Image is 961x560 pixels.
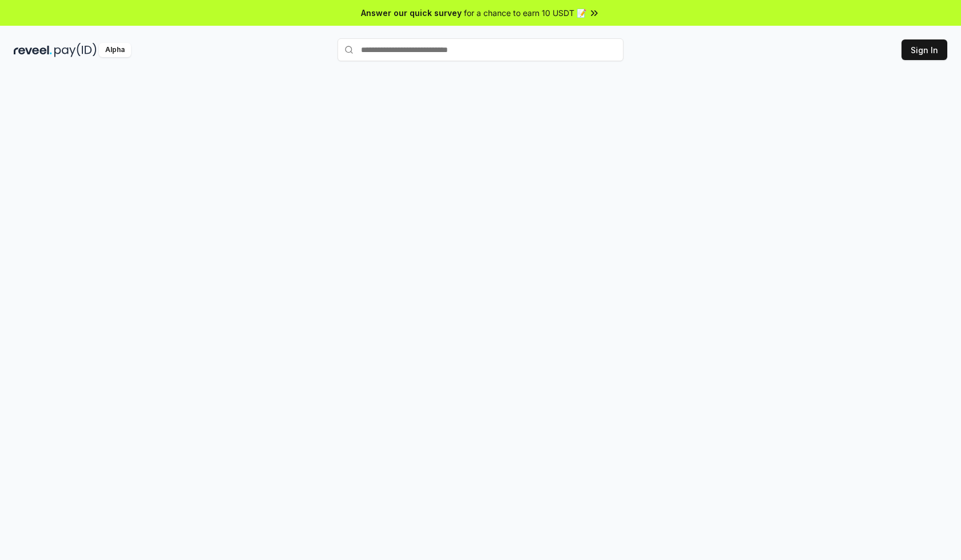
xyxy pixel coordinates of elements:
[464,7,586,19] span: for a chance to earn 10 USDT 📝
[14,43,52,57] img: reveel_dark
[361,7,462,19] span: Answer our quick survey
[902,39,947,60] button: Sign In
[54,43,97,57] img: pay_id
[99,43,131,57] div: Alpha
